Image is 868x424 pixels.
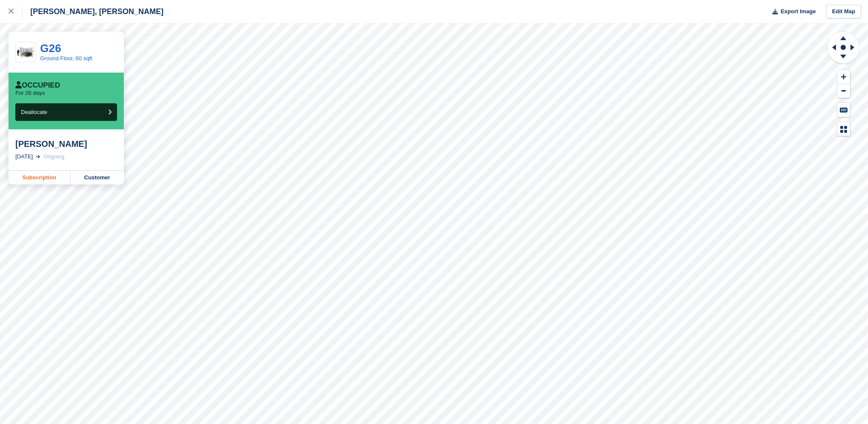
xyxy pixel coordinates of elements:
[15,139,117,149] div: [PERSON_NAME]
[15,81,60,90] div: Occupied
[9,171,70,184] a: Subscription
[15,103,117,121] button: Deallocate
[36,155,40,158] img: arrow-right-light-icn-cde0832a797a2874e46488d9cf13f60e5c3a73dbe684e267c42b8395dfbc2abf.svg
[780,7,815,16] span: Export Image
[767,5,816,19] button: Export Image
[23,6,164,17] div: [PERSON_NAME], [PERSON_NAME]
[837,103,850,117] button: Keyboard Shortcuts
[70,171,124,184] a: Customer
[44,152,64,161] div: Ongoing
[837,84,850,98] button: Zoom Out
[21,109,47,115] span: Deallocate
[15,152,33,161] div: [DATE]
[16,45,35,60] img: 75-sqft-unit.jpg
[837,122,850,136] button: Map Legend
[40,55,92,61] a: Ground Floor, 60 sqft
[837,70,850,84] button: Zoom In
[15,90,45,96] p: For 26 days
[826,5,861,19] a: Edit Map
[40,42,61,55] a: G26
